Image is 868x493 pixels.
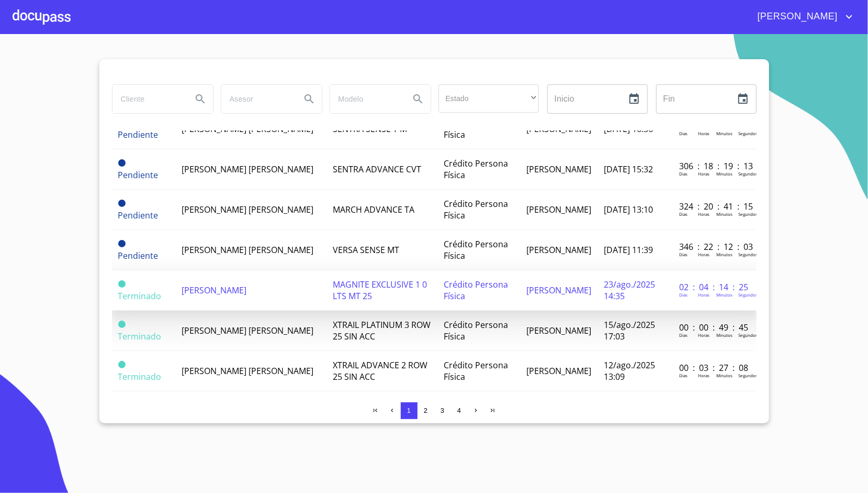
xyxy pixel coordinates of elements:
p: Horas [698,130,709,136]
span: 2 [424,407,427,414]
span: Crédito Persona Física [444,198,508,221]
p: Minutos [716,171,732,177]
p: 02 : 04 : 14 : 25 [679,281,750,293]
span: Pendiente [118,169,159,181]
span: 23/ago./2025 14:35 [604,279,655,302]
span: [PERSON_NAME] [PERSON_NAME] [182,325,313,336]
span: Terminado [118,290,162,302]
p: Minutos [716,251,732,257]
p: Horas [698,251,709,257]
button: Search [405,86,431,112]
span: MAGNITE EXCLUSIVE 1 0 LTS MT 25 [333,279,427,302]
div: ​ [438,84,539,113]
span: [PERSON_NAME] [PERSON_NAME] [182,204,313,215]
p: Minutos [716,292,732,298]
p: 00 : 00 : 49 : 45 [679,322,750,333]
span: [PERSON_NAME] [PERSON_NAME] [182,365,313,377]
span: [PERSON_NAME] [526,365,591,377]
button: 1 [401,402,418,419]
p: 306 : 18 : 19 : 13 [679,160,750,172]
span: Pendiente [118,250,159,261]
span: 1 [407,407,411,414]
span: Pendiente [118,129,159,140]
p: Segundos [738,130,758,136]
span: XTRAIL PLATINUM 3 ROW 25 SIN ACC [333,319,431,342]
span: [DATE] 13:10 [604,204,653,215]
p: Dias [679,130,687,136]
input: search [221,85,292,113]
button: account of current user [750,8,855,25]
input: search [330,85,401,113]
p: Segundos [738,373,758,378]
button: Search [297,86,322,112]
span: Crédito Persona Física [444,238,508,261]
p: 324 : 20 : 41 : 15 [679,201,750,212]
p: Minutos [716,332,732,338]
p: Dias [679,292,687,298]
p: Dias [679,211,687,217]
p: Horas [698,332,709,338]
p: 00 : 03 : 27 : 08 [679,362,750,374]
span: Terminado [118,331,162,342]
span: Crédito Persona Física [444,279,508,302]
span: Pendiente [118,159,126,167]
p: Segundos [738,171,758,177]
p: Dias [679,332,687,338]
p: Segundos [738,332,758,338]
span: 4 [457,407,461,414]
p: Dias [679,373,687,378]
span: MARCH ADVANCE TA [333,204,414,215]
span: [PERSON_NAME] [526,163,591,175]
span: [PERSON_NAME] [PERSON_NAME] [182,244,313,256]
p: Dias [679,171,687,177]
span: Pendiente [118,210,159,221]
span: [PERSON_NAME] [526,204,591,215]
span: [DATE] 15:32 [604,163,653,175]
input: search [112,85,184,113]
span: VERSA SENSE MT [333,244,399,256]
span: [PERSON_NAME] [526,325,591,336]
button: 2 [418,402,434,419]
p: Minutos [716,130,732,136]
button: 3 [434,402,451,419]
span: 3 [441,407,444,414]
span: Terminado [118,371,162,382]
p: Horas [698,171,709,177]
span: Crédito Persona Física [444,359,508,382]
span: 15/ago./2025 17:03 [604,319,655,342]
span: [PERSON_NAME] [526,284,591,296]
span: [PERSON_NAME] [526,244,591,256]
p: Segundos [738,292,758,298]
p: Segundos [738,251,758,257]
p: Minutos [716,373,732,378]
span: Terminado [118,321,126,328]
span: SENTRA ADVANCE CVT [333,163,421,175]
span: Crédito Persona Física [444,158,508,181]
p: Horas [698,211,709,217]
span: [PERSON_NAME] [PERSON_NAME] [182,163,313,175]
p: Minutos [716,211,732,217]
button: 4 [451,402,468,419]
span: [PERSON_NAME] [182,284,246,296]
p: Dias [679,251,687,257]
span: [DATE] 11:39 [604,244,653,256]
span: Pendiente [118,240,126,247]
span: Terminado [118,361,126,368]
p: Segundos [738,211,758,217]
button: Search [188,86,213,112]
p: Horas [698,373,709,378]
span: Terminado [118,280,126,288]
span: Crédito Persona Física [444,319,508,342]
span: 12/ago./2025 13:09 [604,359,655,382]
span: [PERSON_NAME] [750,8,843,25]
p: Horas [698,292,709,298]
span: XTRAIL ADVANCE 2 ROW 25 SIN ACC [333,359,427,382]
span: Pendiente [118,200,126,207]
p: 346 : 22 : 12 : 03 [679,241,750,253]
